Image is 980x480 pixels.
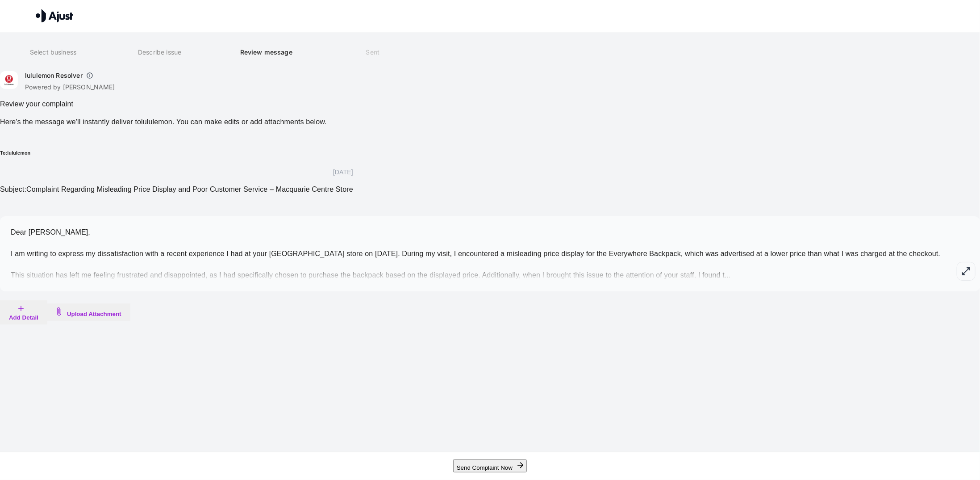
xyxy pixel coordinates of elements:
h6: Sent [320,47,426,57]
h6: Describe issue [107,47,213,57]
button: Send Complaint Now [453,459,527,472]
p: Powered by [PERSON_NAME] [25,83,115,92]
button: Upload Attachment [47,303,130,321]
h6: Review message [213,47,319,57]
img: Ajust [36,9,73,22]
span: ... [725,271,731,279]
span: Dear [PERSON_NAME], I am writing to express my dissatisfaction with a recent experience I had at ... [11,228,940,279]
h6: lululemon Resolver [25,71,83,80]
